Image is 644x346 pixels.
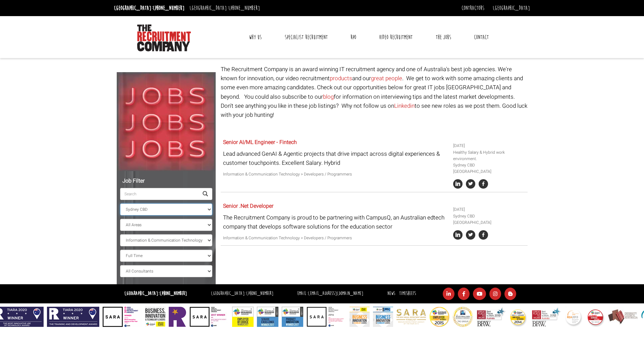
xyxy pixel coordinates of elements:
[374,29,418,46] a: Video Recruitment
[120,178,212,184] h5: Job Filter
[137,24,191,51] img: The Recruitment Company
[117,72,216,171] img: Jobs, Jobs, Jobs
[431,29,456,46] a: The Jobs
[153,4,184,12] a: [PHONE_NUMBER]
[469,29,494,46] a: Contact
[223,202,273,210] a: Senior .Net Developer
[223,235,448,241] p: Information & Communication Technology > Developers / Programmers
[112,3,186,13] li: [GEOGRAPHIC_DATA]:
[453,143,525,149] li: [DATE]
[453,206,525,213] li: [DATE]
[244,29,267,46] a: Why Us
[209,289,275,299] li: [GEOGRAPHIC_DATA]:
[387,290,395,297] a: News
[228,4,260,12] a: [PHONE_NUMBER]
[330,74,352,83] a: products
[120,188,199,200] input: Search
[453,162,525,175] li: Sydney CBD [GEOGRAPHIC_DATA]
[462,4,484,12] a: Contractors
[188,3,262,13] li: [GEOGRAPHIC_DATA]:
[399,290,416,297] a: Timesheets
[453,149,525,162] li: Healthy Salary & Hybrid work environment.
[323,93,334,101] a: blog
[221,65,528,119] p: The Recruitment Company is an award winning IT recruitment agency and one of Australia's best job...
[453,213,525,226] li: Sydney CBD [GEOGRAPHIC_DATA]
[296,289,365,299] li: Email:
[223,171,448,178] p: Information & Communication Technology > Developers / Programmers
[371,74,402,83] a: great people
[223,149,448,167] p: Lead advanced GenAI & Agentic projects that drive impact across digital experiences & customer to...
[308,290,363,297] a: [EMAIL_ADDRESS][DOMAIN_NAME]
[280,29,333,46] a: Specialist Recruitment
[124,290,187,297] strong: [GEOGRAPHIC_DATA]:
[223,213,448,231] p: The Recruitment Company is proud to be partnering with CampusQ, an Australian edtech company that...
[223,138,297,146] a: Senior AI/ML Engineer - Fintech
[493,4,530,12] a: [GEOGRAPHIC_DATA]
[394,102,415,110] a: Linkedin
[345,29,361,46] a: RPO
[246,290,273,297] a: [PHONE_NUMBER]
[160,290,187,297] a: [PHONE_NUMBER]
